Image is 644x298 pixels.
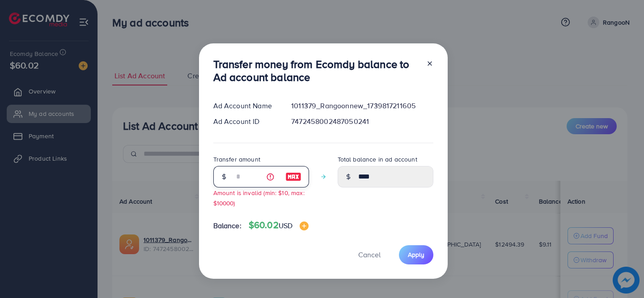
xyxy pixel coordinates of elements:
[399,245,433,264] button: Apply
[213,188,305,207] small: Amount is invalid (min: $10, max: $10000)
[206,116,284,127] div: Ad Account ID
[338,155,417,164] label: Total balance in ad account
[249,220,309,231] h4: $60.02
[213,221,241,231] span: Balance:
[408,250,424,259] span: Apply
[206,101,284,111] div: Ad Account Name
[285,171,301,182] img: image
[347,245,392,264] button: Cancel
[284,101,440,111] div: 1011379_Rangoonnew_1739817211605
[300,221,309,230] img: image
[213,58,419,84] h3: Transfer money from Ecomdy balance to Ad account balance
[279,221,292,230] span: USD
[284,116,440,127] div: 7472458002487050241
[213,155,260,164] label: Transfer amount
[358,250,381,260] span: Cancel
